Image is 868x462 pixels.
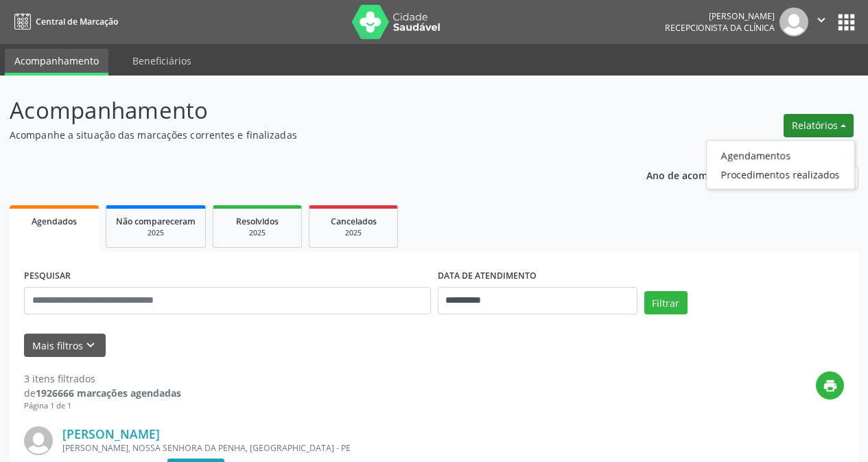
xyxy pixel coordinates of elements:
i: print [823,378,838,393]
img: img [779,8,808,36]
div: [PERSON_NAME] [665,10,775,22]
strong: 1926666 marcações agendadas [36,386,181,400]
label: PESQUISAR [24,266,71,287]
button: Mais filtroskeyboard_arrow_down [24,334,106,358]
div: de [24,386,181,400]
ul: Relatórios [706,140,855,189]
img: img [24,426,53,455]
button: Filtrar [644,291,688,314]
button: print [816,371,844,400]
span: Não compareceram [116,216,196,227]
button: apps [834,10,858,34]
span: Central de Marcação [36,16,118,27]
i:  [814,12,829,27]
button: Relatórios [784,114,854,137]
a: Agendamentos [707,146,854,165]
div: 2025 [223,228,292,238]
i: keyboard_arrow_down [83,338,98,353]
div: [PERSON_NAME], NOSSA SENHORA DA PENHA, [GEOGRAPHIC_DATA] - PE [62,442,638,454]
a: [PERSON_NAME] [62,426,160,441]
span: Agendados [32,216,77,227]
label: DATA DE ATENDIMENTO [438,266,537,287]
a: Central de Marcação [10,10,118,33]
a: Beneficiários [123,49,201,73]
div: 3 itens filtrados [24,371,181,386]
div: 2025 [319,228,388,238]
p: Acompanhe a situação das marcações correntes e finalizadas [10,128,604,142]
div: 2025 [116,228,196,238]
p: Ano de acompanhamento [646,166,768,183]
div: Página 1 de 1 [24,400,181,412]
span: Cancelados [331,216,377,227]
a: Acompanhamento [5,49,108,76]
button:  [808,8,834,36]
span: Recepcionista da clínica [665,22,775,34]
span: Resolvidos [236,216,279,227]
a: Procedimentos realizados [707,165,854,184]
p: Acompanhamento [10,93,604,128]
